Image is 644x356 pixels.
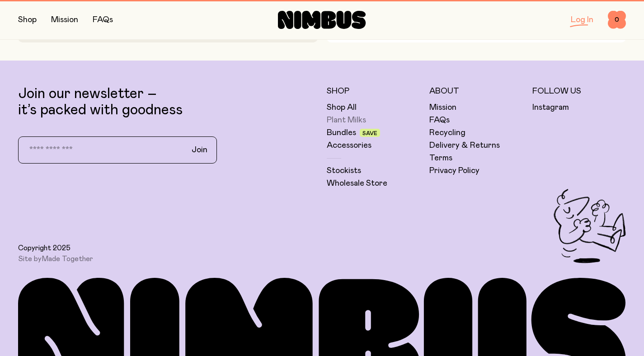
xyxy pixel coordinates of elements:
span: Save [362,131,377,136]
a: Mission [429,102,456,113]
a: Shop All [327,102,357,113]
h5: About [429,86,523,97]
a: Recycling [429,127,465,138]
button: Join [184,141,215,159]
a: Log In [571,16,593,24]
a: Delivery & Returns [429,140,500,151]
p: Join our newsletter – it’s packed with goodness [18,86,318,118]
span: Site by [18,254,93,263]
a: Privacy Policy [429,165,479,176]
a: Wholesale Store [327,178,387,189]
a: Made Together [42,255,93,262]
a: Accessories [327,140,371,151]
span: Join [192,145,207,155]
h5: Follow Us [532,86,626,97]
a: Stockists [327,165,361,176]
a: Mission [51,16,78,24]
button: 0 [608,11,626,29]
a: Bundles [327,127,356,138]
a: FAQs [429,115,450,126]
a: Instagram [532,102,569,113]
a: Plant Milks [327,115,366,126]
h5: Shop [327,86,421,97]
a: FAQs [93,16,113,24]
span: Copyright 2025 [18,244,71,253]
a: Terms [429,153,452,164]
